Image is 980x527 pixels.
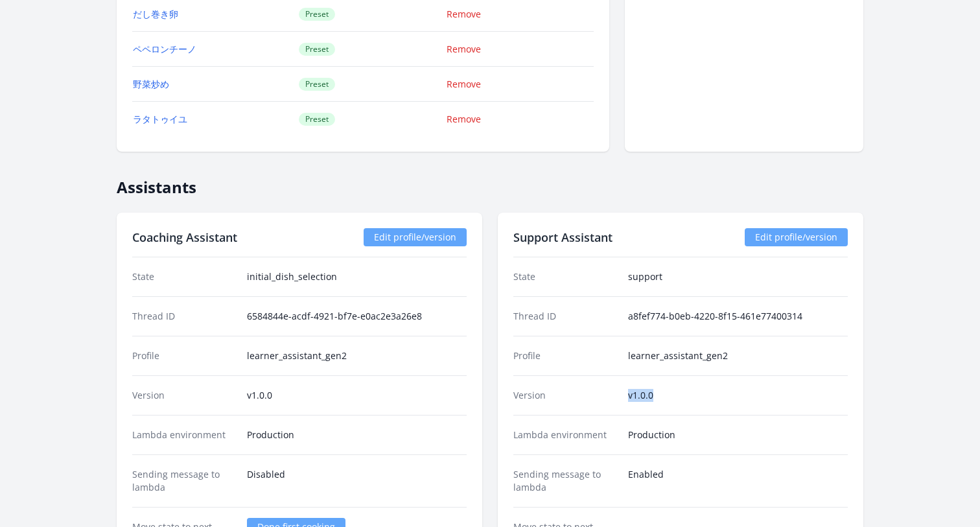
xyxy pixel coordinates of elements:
dt: Sending message to lambda [132,468,237,494]
a: Remove [447,113,481,125]
dt: Thread ID [132,310,237,323]
dt: Profile [132,349,237,362]
span: Preset [299,43,335,56]
dt: Thread ID [513,310,618,323]
a: Edit profile/version [745,228,848,246]
dt: Sending message to lambda [513,468,618,494]
a: ラタトゥイユ [133,113,187,125]
dd: Production [628,428,848,441]
h2: Assistants [117,167,863,197]
dd: Disabled [247,468,467,494]
dt: Lambda environment [132,428,237,441]
h2: Coaching Assistant [132,228,237,246]
dd: initial_dish_selection [247,270,467,283]
dt: State [513,270,618,283]
dd: 6584844e-acdf-4921-bf7e-e0ac2e3a26e8 [247,310,467,323]
a: だし巻き卵 [133,8,178,20]
h2: Support Assistant [513,228,612,246]
span: Preset [299,78,335,91]
span: Preset [299,113,335,126]
dt: Version [132,389,237,402]
dd: Enabled [628,468,848,494]
a: ペペロンチーノ [133,43,196,55]
dt: Profile [513,349,618,362]
dd: Production [247,428,467,441]
dd: support [628,270,848,283]
dd: a8fef774-b0eb-4220-8f15-461e77400314 [628,310,848,323]
dd: v1.0.0 [247,389,467,402]
dt: Version [513,389,618,402]
span: Preset [299,8,335,21]
dt: Lambda environment [513,428,618,441]
a: Remove [447,78,481,90]
dd: learner_assistant_gen2 [247,349,467,362]
dt: State [132,270,237,283]
a: Remove [447,43,481,55]
a: 野菜炒め [133,78,169,90]
dd: v1.0.0 [628,389,848,402]
a: Remove [447,8,481,20]
dd: learner_assistant_gen2 [628,349,848,362]
a: Edit profile/version [364,228,467,246]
